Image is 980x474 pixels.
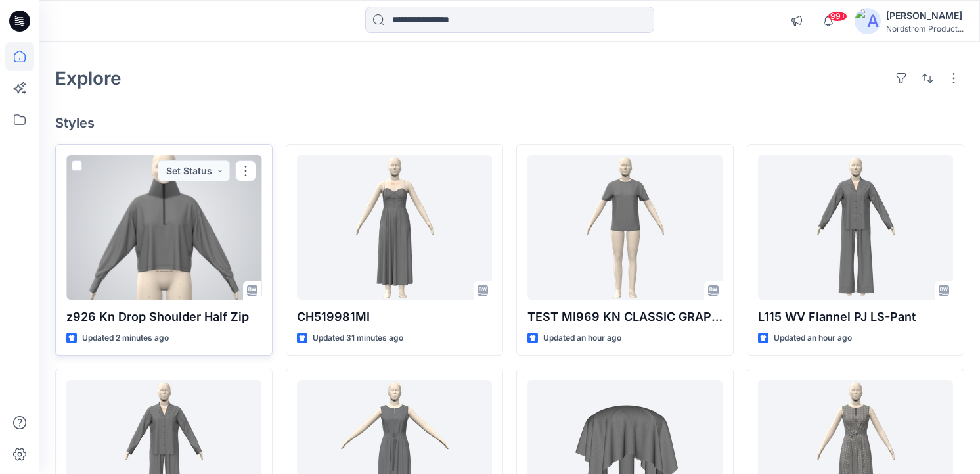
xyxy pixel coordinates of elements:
[297,155,492,300] a: CH519981MI
[886,8,964,24] div: [PERSON_NAME]
[55,68,122,89] h2: Explore
[527,308,723,326] p: TEST MI969 KN CLASSIC GRAPHIC TEE FW
[543,331,621,345] p: Updated an hour ago
[55,115,964,131] h4: Styles
[758,155,953,300] a: L115 WV Flannel PJ LS-Pant
[886,24,964,34] div: Nordstrom Product...
[828,11,847,22] span: 99+
[66,155,261,300] a: z926 Kn Drop Shoulder Half Zip
[855,8,881,34] img: avatar
[774,331,852,345] p: Updated an hour ago
[527,155,723,300] a: TEST MI969 KN CLASSIC GRAPHIC TEE FW
[297,308,492,326] p: CH519981MI
[313,331,403,345] p: Updated 31 minutes ago
[758,308,953,326] p: L115 WV Flannel PJ LS-Pant
[82,331,169,345] p: Updated 2 minutes ago
[66,308,261,326] p: z926 Kn Drop Shoulder Half Zip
